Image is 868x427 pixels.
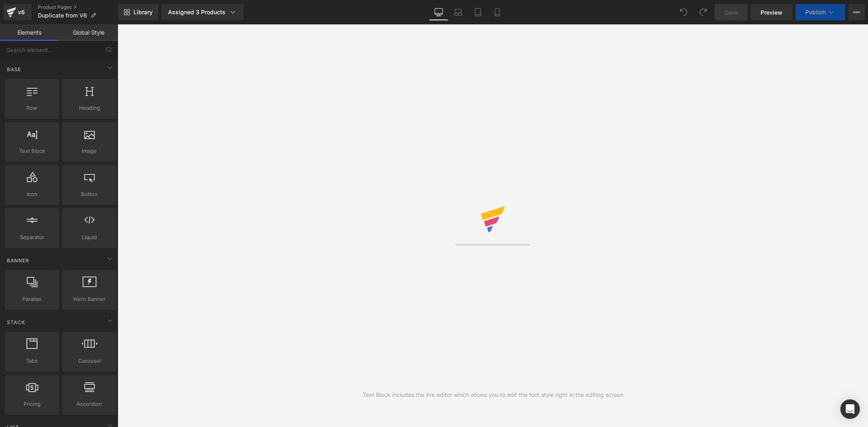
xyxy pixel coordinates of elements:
[7,357,57,365] span: Tabs
[7,190,57,198] span: Icon
[38,4,118,11] a: Product Pages
[796,4,845,20] button: Publish
[133,9,153,16] span: Library
[65,400,114,408] span: Accordion
[848,4,865,20] button: More
[65,190,114,198] span: Button
[6,65,22,73] span: Base
[7,104,57,112] span: Row
[468,4,488,20] a: Tablet
[6,257,30,264] span: Banner
[840,399,860,419] div: Open Intercom Messenger
[168,8,237,16] div: Assigned 3 Products
[448,4,468,20] a: Laptop
[676,4,692,20] button: Undo
[65,104,114,112] span: Heading
[429,4,448,20] a: Desktop
[38,12,87,19] span: Duplicate from V6
[65,233,114,242] span: Liquid
[7,295,57,303] span: Parallax
[751,4,792,20] a: Preview
[59,24,118,41] a: Global Style
[805,9,826,15] span: Publish
[3,4,31,20] a: v6
[65,147,114,155] span: Image
[7,400,57,408] span: Pricing
[724,8,738,17] span: Save
[6,318,26,326] span: Stack
[363,390,623,399] div: Text Block includes the live editor which allows you to edit the font style right in the editing ...
[7,147,57,155] span: Text Block
[65,295,114,303] span: Hero Banner
[16,7,26,17] div: v6
[65,357,114,365] span: Carousel
[488,4,507,20] a: Mobile
[761,8,783,17] span: Preview
[7,233,57,242] span: Separator
[118,4,158,20] a: New Library
[695,4,711,20] button: Redo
